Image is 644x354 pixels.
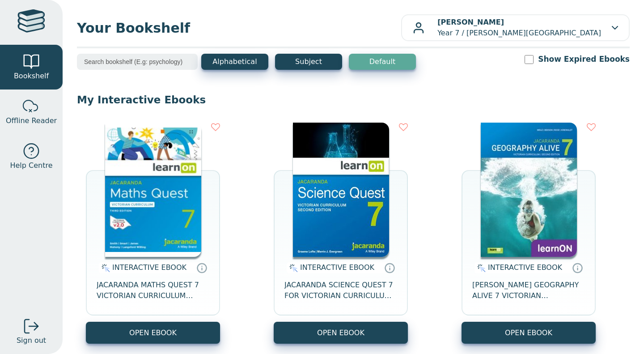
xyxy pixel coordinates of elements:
span: Offline Reader [6,115,57,126]
a: Interactive eBooks are accessed online via the publisher’s portal. They contain interactive resou... [572,262,583,273]
img: b87b3e28-4171-4aeb-a345-7fa4fe4e6e25.jpg [105,123,201,257]
input: Search bookshelf (E.g: psychology) [77,54,198,70]
img: interactive.svg [475,263,486,273]
span: Your Bookshelf [77,18,401,38]
b: [PERSON_NAME] [437,18,504,26]
img: cc9fd0c4-7e91-e911-a97e-0272d098c78b.jpg [481,123,577,257]
span: JACARANDA SCIENCE QUEST 7 FOR VICTORIAN CURRICULUM LEARNON 2E EBOOK [284,280,397,301]
img: 329c5ec2-5188-ea11-a992-0272d098c78b.jpg [293,123,389,257]
span: INTERACTIVE EBOOK [112,263,186,272]
button: Alphabetical [201,54,268,70]
span: JACARANDA MATHS QUEST 7 VICTORIAN CURRICULUM LEARNON EBOOK 3E [97,280,209,301]
img: interactive.svg [287,263,298,273]
button: [PERSON_NAME]Year 7 / [PERSON_NAME][GEOGRAPHIC_DATA] [401,14,630,41]
p: My Interactive Ebooks [77,93,630,107]
span: INTERACTIVE EBOOK [488,263,562,272]
span: Bookshelf [14,71,49,81]
a: Interactive eBooks are accessed online via the publisher’s portal. They contain interactive resou... [384,262,395,273]
button: OPEN EBOOK [274,322,408,344]
button: OPEN EBOOK [86,322,220,344]
button: OPEN EBOOK [462,322,596,344]
a: Interactive eBooks are accessed online via the publisher’s portal. They contain interactive resou... [196,262,207,273]
button: Default [349,54,416,70]
span: INTERACTIVE EBOOK [300,263,374,272]
span: Sign out [17,335,46,346]
p: Year 7 / [PERSON_NAME][GEOGRAPHIC_DATA] [437,17,601,38]
span: Help Centre [10,160,52,171]
button: Subject [275,54,342,70]
span: [PERSON_NAME] GEOGRAPHY ALIVE 7 VICTORIAN CURRICULUM LEARNON EBOOK 2E [472,280,585,301]
img: interactive.svg [99,263,110,273]
label: Show Expired Ebooks [538,54,630,65]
